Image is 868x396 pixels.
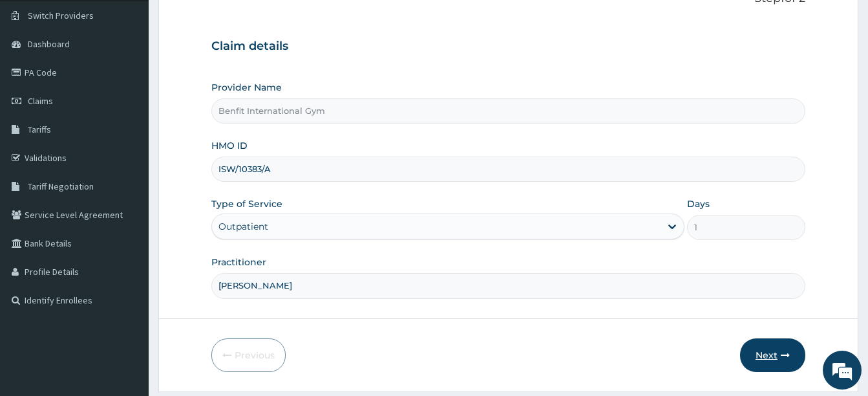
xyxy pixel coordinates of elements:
input: Enter Name [211,273,805,298]
textarea: Type your message and hit 'Enter' [6,261,246,306]
span: Tariffs [28,124,51,135]
button: Next [740,338,805,372]
label: Days [687,197,710,210]
span: Dashboard [28,38,70,50]
span: Switch Providers [28,10,94,21]
div: Chat with us now [67,72,217,89]
input: Enter HMO ID [211,157,805,182]
label: Practitioner [211,256,266,269]
button: Previous [211,338,286,372]
div: Minimize live chat window [212,6,243,38]
span: Claims [28,95,53,107]
span: We're online! [75,116,178,247]
span: Tariff Negotiation [28,181,94,192]
h3: Claim details [211,39,805,54]
label: Type of Service [211,197,282,210]
label: Provider Name [211,81,282,94]
img: d_794563401_company_1708531726252_794563401 [24,65,52,97]
label: HMO ID [211,139,248,152]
